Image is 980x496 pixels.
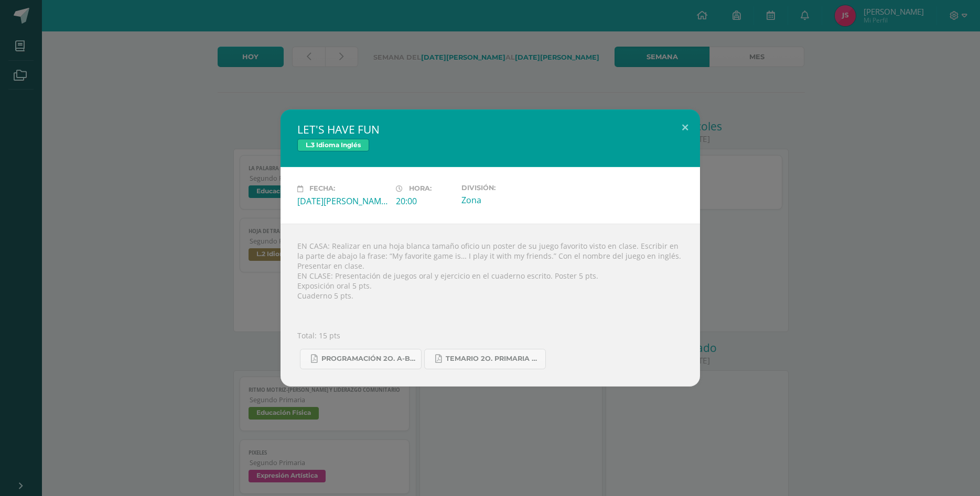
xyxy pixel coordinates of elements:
span: Fecha: [309,185,335,193]
span: L.3 Idioma Inglés [297,139,369,151]
a: Temario 2o. primaria 4-2025.pdf [424,349,546,369]
a: Programación 2o. A-B Inglés.pdf [300,349,422,369]
label: División: [461,184,552,192]
span: Hora: [409,185,432,193]
button: Close (Esc) [670,109,700,145]
div: 20:00 [396,195,453,207]
h2: LET'S HAVE FUN [297,122,683,137]
div: Zona [461,194,552,206]
span: Programación 2o. A-B Inglés.pdf [321,355,416,363]
div: [DATE][PERSON_NAME] [297,195,387,207]
span: Temario 2o. primaria 4-2025.pdf [446,355,540,363]
div: EN CASA: Realizar en una hoja blanca tamaño oficio un poster de su juego favorito visto en clase.... [281,224,700,387]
